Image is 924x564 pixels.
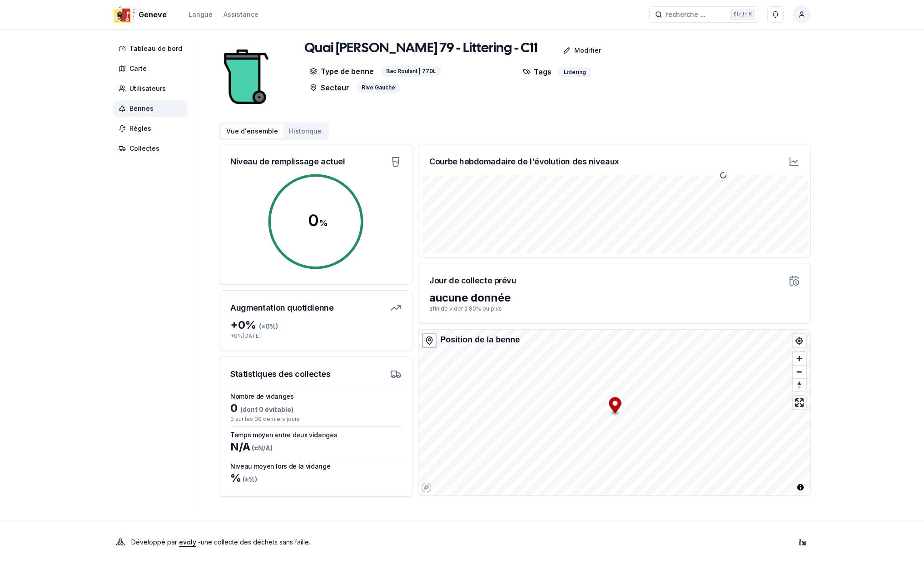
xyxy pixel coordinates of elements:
[609,397,621,416] div: Map marker
[230,440,401,454] div: N/A
[230,471,401,485] div: %
[179,538,196,546] a: evoly
[113,120,191,137] a: Règles
[429,155,619,168] h3: Courbe hebdomadaire de l'évolution des niveaux
[666,10,705,19] span: recherche ...
[429,274,516,287] h3: Jour de collecte prévu
[283,124,327,139] button: Historique
[129,44,182,53] span: Tableau de bord
[381,66,441,77] div: Bac Roulant | 770L
[224,9,258,20] a: Assistance
[113,9,170,20] a: Geneve
[230,155,345,168] h3: Niveau de remplissage actuel
[418,330,812,495] canvas: Map
[139,9,167,20] span: Geneve
[230,318,401,332] div: + 0 %
[793,352,806,365] button: Zoom in
[238,406,293,413] span: (dont 0 évitable)
[793,365,806,378] button: Zoom out
[310,66,374,77] p: Type de benne
[189,10,213,19] div: Langue
[221,124,283,139] button: Vue d'ensemble
[559,67,591,77] div: Littering
[259,322,278,330] span: (± 0 %)
[304,40,538,57] h1: Quai [PERSON_NAME] 79 - Littering - C11
[113,40,191,57] a: Tableau de bord
[230,332,401,340] p: + 0 % [DATE]
[230,416,401,423] p: 0 sur les 30 derniers jours
[649,6,758,23] button: recherche ...Ctrl+K
[241,475,257,483] span: (± %)
[421,482,432,493] a: Mapbox logo
[113,535,128,549] img: Evoly Logo
[793,378,806,391] button: Reset bearing to north
[793,334,806,347] button: Find my location
[523,66,551,77] p: Tags
[113,100,191,117] a: Bennes
[219,40,273,113] img: bin Image
[357,82,400,93] div: Rive Gauche
[230,392,401,401] h3: Nombre de vidanges
[129,64,147,73] span: Carte
[230,462,401,471] h3: Niveau moyen lors de la vidange
[538,41,608,59] a: Modifier
[310,82,349,93] p: Secteur
[129,84,166,93] span: Utilisateurs
[574,46,601,55] p: Modifier
[230,430,401,440] h3: Temps moyen entre deux vidanges
[793,396,806,409] button: Enter fullscreen
[793,379,806,391] span: Reset bearing to north
[440,333,520,346] div: Position de la benne
[113,80,191,97] a: Utilisateurs
[113,4,135,25] img: Geneve Logo
[129,124,151,133] span: Règles
[131,536,310,549] p: Développé par - une collecte des déchets sans faille .
[189,9,213,20] button: Langue
[230,401,401,416] div: 0
[129,104,154,113] span: Bennes
[230,368,330,381] h3: Statistiques des collectes
[129,144,159,153] span: Collectes
[250,444,273,452] span: (± N/A )
[795,482,806,493] button: Toggle attribution
[113,140,191,157] a: Collectes
[429,305,800,312] p: afin de vider à 80% ou plus
[230,302,333,314] h3: Augmentation quotidienne
[113,60,191,77] a: Carte
[429,291,800,305] div: aucune donnée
